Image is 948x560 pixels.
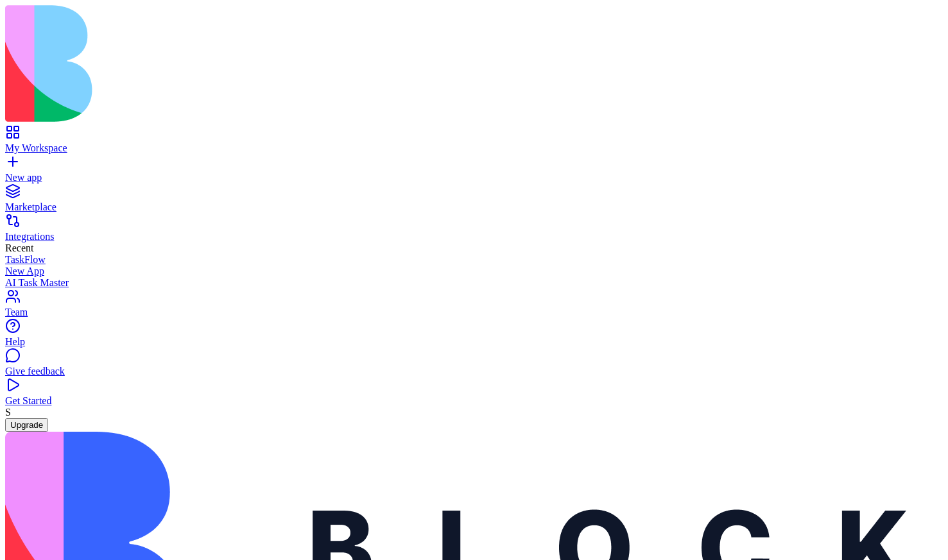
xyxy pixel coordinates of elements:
[5,384,943,407] a: Get Started
[5,325,943,348] a: Help
[5,407,11,418] span: S
[5,266,943,277] a: New App
[5,395,943,407] div: Get Started
[5,219,943,242] a: Integrations
[5,242,33,253] span: Recent
[5,277,943,289] a: AI Task Master
[5,190,943,213] a: Marketplace
[5,366,943,377] div: Give feedback
[5,336,943,348] div: Help
[5,418,48,432] button: Upgrade
[5,172,943,183] div: New app
[5,295,943,318] a: Team
[5,201,943,213] div: Marketplace
[5,254,943,266] a: TaskFlow
[5,131,943,154] a: My Workspace
[5,419,48,430] a: Upgrade
[5,160,943,183] a: New app
[5,5,521,122] img: logo
[5,354,943,377] a: Give feedback
[5,142,943,154] div: My Workspace
[5,231,943,242] div: Integrations
[5,307,943,318] div: Team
